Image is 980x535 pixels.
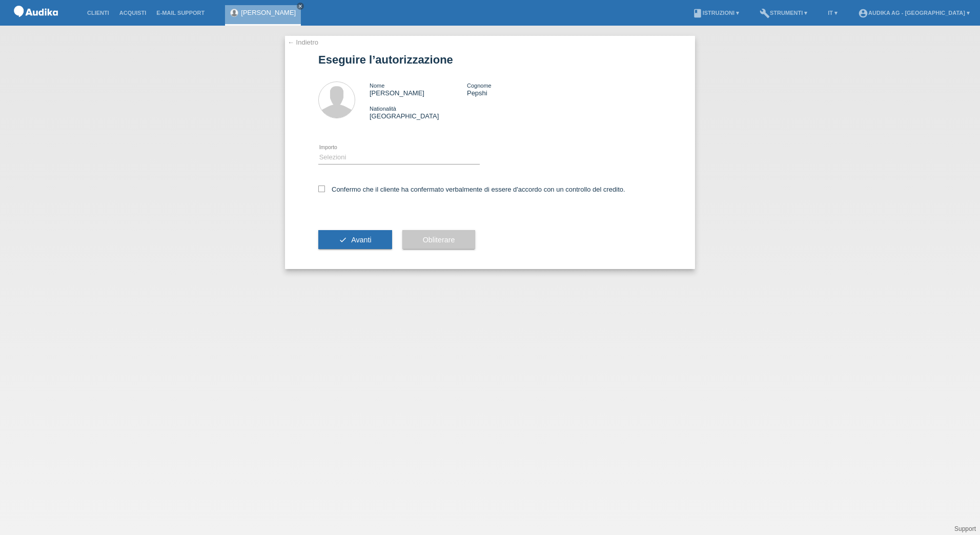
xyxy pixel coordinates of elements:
[402,230,476,250] button: Obliterare
[954,525,976,532] a: Support
[288,38,318,46] a: ← Indietro
[467,81,564,97] div: Pepshi
[297,3,304,10] a: close
[10,20,62,28] a: POS — MF Group
[370,81,467,97] div: [PERSON_NAME]
[318,230,392,250] button: check Avanti
[467,83,492,89] span: Cognome
[370,83,384,89] span: Nome
[318,186,625,193] label: Confermo che il cliente ha confermato verbalmente di essere d'accordo con un controllo del credito.
[423,236,455,244] span: Obliterare
[114,10,152,16] a: Acquisti
[241,9,296,16] a: [PERSON_NAME]
[692,8,703,18] i: book
[370,105,467,120] div: [GEOGRAPHIC_DATA]
[370,106,396,112] span: Nationalità
[760,8,770,18] i: build
[754,10,812,16] a: buildStrumenti ▾
[687,10,744,16] a: bookIstruzioni ▾
[823,10,843,16] a: IT ▾
[298,4,303,9] i: close
[351,236,371,244] span: Avanti
[151,10,210,16] a: E-mail Support
[318,53,662,66] h1: Eseguire l’autorizzazione
[853,10,975,16] a: account_circleAudika AG - [GEOGRAPHIC_DATA] ▾
[339,236,347,244] i: check
[858,8,868,18] i: account_circle
[82,10,114,16] a: Clienti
